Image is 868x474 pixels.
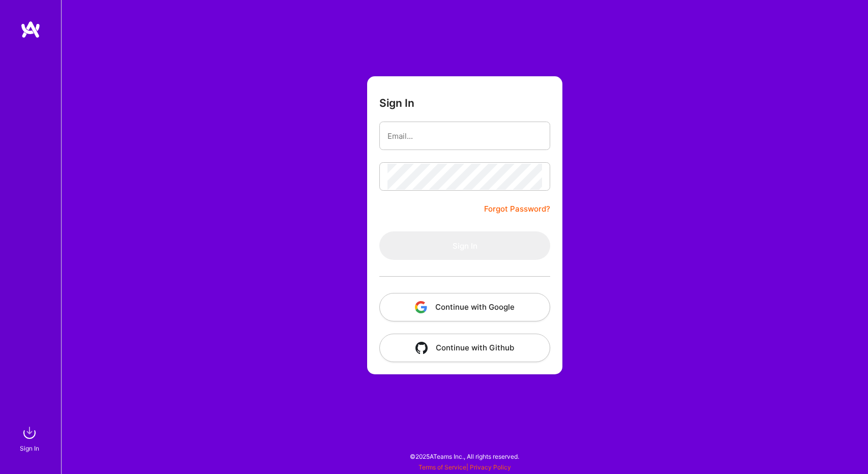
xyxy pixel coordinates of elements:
[470,463,511,471] a: Privacy Policy
[484,203,550,215] a: Forgot Password?
[418,463,466,471] a: Terms of Service
[415,301,427,313] img: icon
[379,231,550,260] button: Sign In
[418,463,511,471] span: |
[379,293,550,321] button: Continue with Google
[379,334,550,362] button: Continue with Github
[61,443,868,469] div: © 2025 ATeams Inc., All rights reserved.
[20,20,41,39] img: logo
[379,97,414,109] h3: Sign In
[20,443,39,454] div: Sign In
[387,123,542,149] input: Email...
[19,423,40,443] img: sign in
[415,342,428,354] img: icon
[21,423,40,454] a: sign inSign In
